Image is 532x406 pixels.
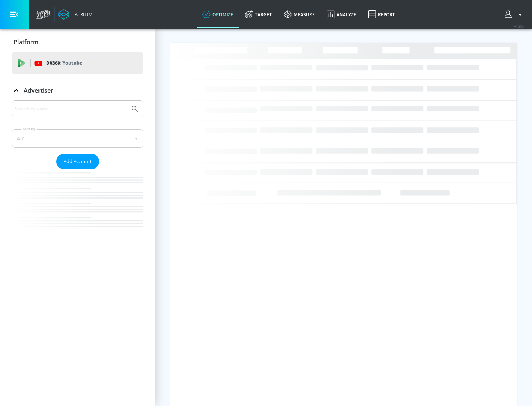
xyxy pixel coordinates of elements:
[62,59,82,67] p: Youtube
[15,104,127,114] input: Search by name
[58,9,93,20] a: Atrium
[12,129,143,148] div: A-Z
[12,100,143,241] div: Advertiser
[12,52,143,74] div: DV360: Youtube
[239,1,278,28] a: Target
[46,59,82,67] p: DV360:
[12,80,143,101] div: Advertiser
[321,1,362,28] a: Analyze
[12,169,143,241] nav: list of Advertiser
[24,86,53,94] p: Advertiser
[21,127,37,131] label: Sort By
[278,1,321,28] a: measure
[12,32,143,52] div: Platform
[72,11,93,18] div: Atrium
[56,154,99,169] button: Add Account
[362,1,401,28] a: Report
[14,38,38,46] p: Platform
[514,24,525,28] span: v 4.25.4
[64,157,92,166] span: Add Account
[197,1,239,28] a: optimize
